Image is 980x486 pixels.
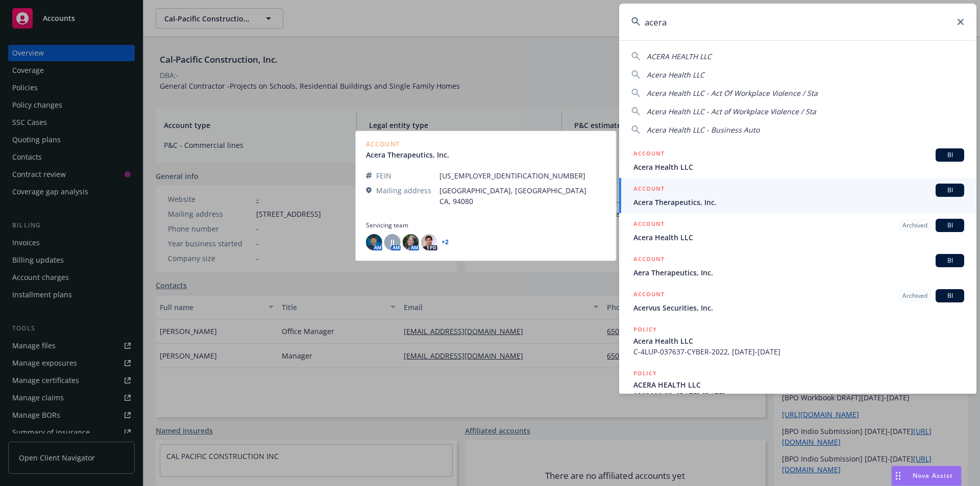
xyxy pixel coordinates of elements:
span: BI [940,256,960,265]
span: BI [940,221,960,230]
h5: ACCOUNT [633,184,665,196]
span: Acera Health LLC - Business Auto [647,125,759,135]
span: Acervus Securities, Inc. [633,302,964,313]
h5: POLICY [633,324,657,335]
a: ACCOUNTArchivedBIAcera Health LLC [619,213,976,248]
a: ACCOUNTBIAcera Therapeutics, Inc. [619,178,976,213]
span: Nova Assist [913,471,953,480]
span: BI [940,291,960,300]
span: Archived [902,291,927,300]
button: Nova Assist [891,466,962,486]
span: Acera Health LLC [633,162,964,172]
h5: ACCOUNT [633,219,665,231]
span: Aera Therapeutics, Inc. [633,267,964,278]
span: Acera Health LLC [647,70,704,80]
span: Acera Health LLC - Act of Workplace Violence / Sta [647,107,816,116]
div: Drag to move [892,466,904,485]
span: Acera Health LLC [633,232,964,243]
h5: ACCOUNT [633,254,665,266]
span: BI [940,186,960,195]
h5: ACCOUNT [633,289,665,301]
a: ACCOUNTArchivedBIAcervus Securities, Inc. [619,284,976,319]
input: Search... [619,4,976,40]
span: Archived [902,221,927,230]
a: ACCOUNTBIAcera Health LLC [619,143,976,178]
span: ACERA HEALTH LLC [647,52,712,61]
span: BI [940,150,960,160]
span: ACERA HEALTH LLC [633,379,964,390]
h5: POLICY [633,368,657,378]
span: C-4LUP-037637-CYBER-2022, [DATE]-[DATE] [633,346,964,357]
span: 9303606-23, [DATE]-[DATE] [633,390,964,401]
span: Acera Therapeutics, Inc. [633,197,964,208]
h5: ACCOUNT [633,148,665,161]
span: Acera Health LLC [633,336,964,346]
a: POLICYAcera Health LLCC-4LUP-037637-CYBER-2022, [DATE]-[DATE] [619,319,976,363]
a: ACCOUNTBIAera Therapeutics, Inc. [619,248,976,284]
a: POLICYACERA HEALTH LLC9303606-23, [DATE]-[DATE] [619,363,976,406]
span: Acera Health LLC - Act Of Workplace Violence / Sta [647,88,818,98]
